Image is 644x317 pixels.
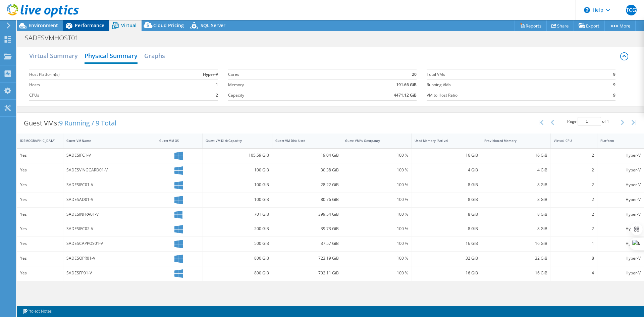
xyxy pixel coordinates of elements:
div: Provisioned Memory [484,139,540,143]
div: 32 GiB [415,255,478,262]
div: Yes [20,255,60,262]
div: 800 GiB [206,255,269,262]
span: Performance [75,22,104,29]
div: Yes [20,181,60,189]
div: SADESINFRA01-V [66,211,153,218]
h2: Physical Summary [85,49,138,64]
a: Project Notes [18,307,56,316]
div: 4 GiB [484,166,548,174]
div: SADESVINGCARD01-V [66,166,153,174]
div: Yes [20,269,60,277]
label: Host Platform(s) [29,71,160,78]
div: Yes [20,240,60,247]
label: Memory [228,82,315,88]
div: 2 [554,196,594,203]
div: 16 GiB [484,269,548,277]
div: 8 GiB [415,225,478,232]
div: SADESOPR01-V [66,255,153,262]
span: Environment [29,22,58,29]
div: Guest VM Name [66,139,145,143]
div: Guest VM Disk Capacity [206,139,261,143]
div: 16 GiB [484,240,548,247]
div: SADESIFC01-V [66,181,153,189]
label: Cores [228,71,315,78]
div: 399.54 GiB [275,211,339,218]
div: 8 GiB [484,225,548,232]
div: SADESCAPPOS01-V [66,240,153,247]
h1: SADESVMHOST01 [22,34,89,42]
div: Guest VM Disk Used [275,139,331,143]
div: 100 % [345,225,409,232]
div: 4 [554,269,594,277]
div: 1 [554,240,594,247]
div: Hyper-V [600,181,641,189]
div: 100 GiB [206,181,269,189]
div: [DEMOGRAPHIC_DATA] [20,139,52,143]
div: 32 GiB [484,255,548,262]
div: 8 GiB [484,181,548,189]
span: SQL Server [201,22,225,29]
span: TCG [626,5,637,15]
div: Hyper-V [600,152,641,159]
div: 100 % [345,240,409,247]
div: Yes [20,152,60,159]
div: Yes [20,166,60,174]
div: 80.76 GiB [275,196,339,203]
div: Hyper-V [600,211,641,218]
b: 9 [613,82,615,88]
span: Page of [567,117,609,126]
div: 2 [554,166,594,174]
div: 16 GiB [415,269,478,277]
div: 2 [554,211,594,218]
b: 9 [613,92,615,99]
div: 100 % [345,255,409,262]
label: VM to Host Ratio [427,92,603,99]
div: 500 GiB [206,240,269,247]
div: 100 GiB [206,196,269,203]
div: 200 GiB [206,225,269,232]
label: Total VMs [427,71,603,78]
label: Running VMs [427,82,603,88]
div: 8 GiB [484,211,548,218]
div: 37.57 GiB [275,240,339,247]
div: 8 [554,255,594,262]
svg: \n [584,7,590,13]
div: 39.73 GiB [275,225,339,232]
b: Hyper-V [203,71,218,78]
div: 8 GiB [484,196,548,203]
b: 1 [216,82,218,88]
h2: Virtual Summary [29,49,78,62]
div: Hyper-V [600,269,641,277]
div: 28.22 GiB [275,181,339,189]
a: More [604,20,636,31]
div: 8 GiB [415,196,478,203]
div: 16 GiB [484,152,548,159]
div: 4 GiB [415,166,478,174]
span: Cloud Pricing [153,22,184,29]
span: Virtual [121,22,137,29]
div: SADESFP01-V [66,269,153,277]
div: 105.59 GiB [206,152,269,159]
div: 100 GiB [206,166,269,174]
b: 191.66 GiB [396,82,417,88]
div: Hyper-V [600,240,641,247]
div: Hyper-V [600,225,641,232]
b: 20 [412,71,417,78]
div: 8 GiB [415,211,478,218]
div: 100 % [345,166,409,174]
div: SADESIFC1-V [66,152,153,159]
label: Capacity [228,92,315,99]
div: 8 GiB [415,181,478,189]
div: 723.19 GiB [275,255,339,262]
div: Virtual CPU [554,139,586,143]
div: Platform [600,139,633,143]
label: Hosts [29,82,160,88]
div: 19.04 GiB [275,152,339,159]
div: Yes [20,225,60,232]
div: 2 [554,181,594,189]
b: 2 [216,92,218,99]
div: Guest VM OS [159,139,191,143]
div: Yes [20,211,60,218]
b: 4471.12 GiB [394,92,417,99]
label: CPUs [29,92,160,99]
